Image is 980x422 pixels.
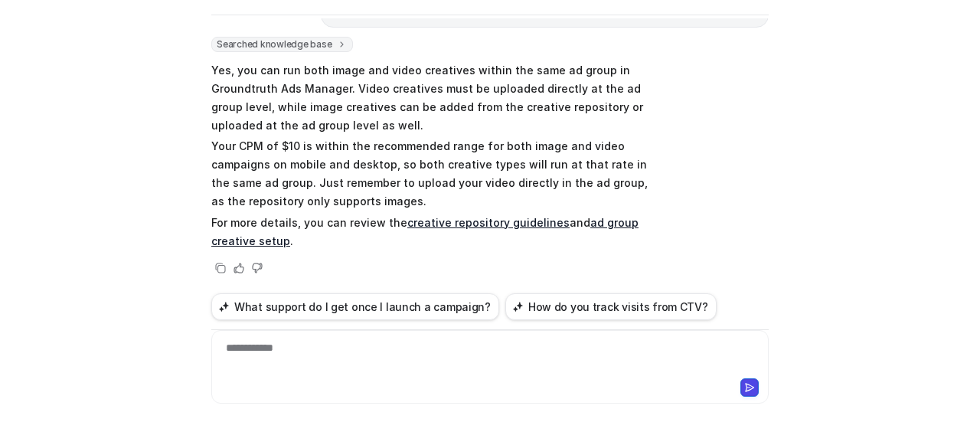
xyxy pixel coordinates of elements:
p: For more details, you can review the and . [211,214,659,250]
button: How do you track visits from CTV? [505,293,717,320]
a: ad group creative setup [211,216,639,247]
button: What support do I get once I launch a campaign? [211,293,499,320]
p: Yes, you can run both image and video creatives within the same ad group in Groundtruth Ads Manag... [211,61,659,135]
a: creative repository guidelines [407,216,570,229]
p: Your CPM of $10 is within the recommended range for both image and video campaigns on mobile and ... [211,137,659,211]
span: Searched knowledge base [211,37,353,52]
